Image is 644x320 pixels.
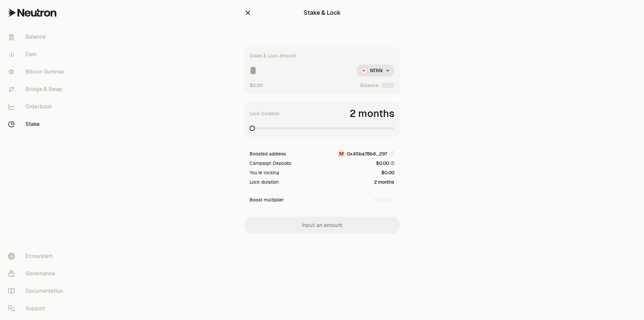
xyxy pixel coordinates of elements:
img: NTRN Logo [361,68,367,73]
span: Lock duration [250,179,279,185]
a: Stake [3,116,72,133]
a: Orderbook [3,98,72,116]
span: Boosted address [250,150,286,157]
span: Balance: [360,82,380,89]
a: Governance [3,265,72,282]
div: Stake & Lock [304,8,341,17]
span: $0.00 [381,169,394,176]
span: 0x45ba78b6...297 [347,150,387,157]
a: Bridge & Swap [3,81,72,98]
button: MetaMask0x45ba78b6...297 [338,150,394,157]
a: Support [3,300,72,317]
div: Stake & Lock Amount [250,52,296,59]
label: Lock Duration [250,110,279,117]
span: 2 months [350,107,394,120]
img: MetaMask [339,151,344,156]
span: $0.00 [376,160,394,167]
span: 2 months [374,179,394,185]
span: Boost multiplier [250,196,284,203]
a: Documentation [3,282,72,300]
a: Ecosystem [3,247,72,265]
div: NTRN [357,64,394,77]
a: Balance [3,28,72,46]
span: You`re locking [250,169,279,176]
a: Earn [3,46,72,63]
a: Bitcoin Summer [3,63,72,81]
button: $0.00 [250,82,263,89]
span: Campaign Deposits [250,160,291,167]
